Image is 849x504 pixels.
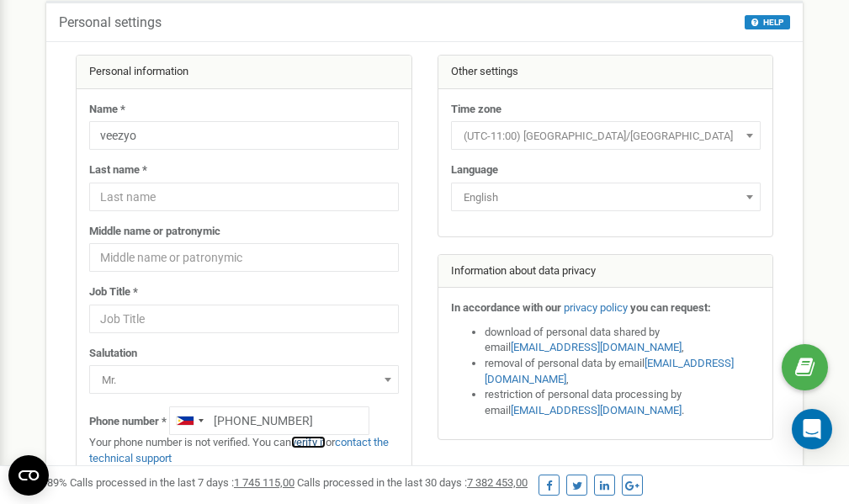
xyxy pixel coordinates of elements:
[792,409,832,449] div: Open Intercom Messenger
[451,102,501,118] label: Time zone
[89,243,399,272] input: Middle name or patronymic
[89,435,399,466] p: Your phone number is not verified. You can or
[59,15,162,30] h5: Personal settings
[89,284,138,300] label: Job Title *
[89,414,167,430] label: Phone number *
[485,387,761,418] li: restriction of personal data processing by email .
[457,186,755,210] span: English
[297,476,528,489] span: Calls processed in the last 30 days :
[89,121,399,150] input: Name
[89,365,399,394] span: Mr.
[457,125,755,148] span: (UTC-11:00) Pacific/Midway
[511,341,682,353] a: [EMAIL_ADDRESS][DOMAIN_NAME]
[438,56,773,89] div: Other settings
[467,476,528,489] u: 7 382 453,00
[745,15,790,29] button: HELP
[630,301,711,314] strong: you can request:
[511,404,682,416] a: [EMAIL_ADDRESS][DOMAIN_NAME]
[89,436,389,464] a: contact the technical support
[89,305,399,333] input: Job Title
[451,301,561,314] strong: In accordance with our
[451,162,498,178] label: Language
[169,406,369,435] input: +1-800-555-55-55
[485,356,761,387] li: removal of personal data by email ,
[89,183,399,211] input: Last name
[8,455,49,496] button: Open CMP widget
[70,476,294,489] span: Calls processed in the last 7 days :
[485,325,761,356] li: download of personal data shared by email ,
[451,121,761,150] span: (UTC-11:00) Pacific/Midway
[438,255,773,289] div: Information about data privacy
[451,183,761,211] span: English
[564,301,628,314] a: privacy policy
[89,162,147,178] label: Last name *
[89,346,137,362] label: Salutation
[77,56,411,89] div: Personal information
[234,476,294,489] u: 1 745 115,00
[89,102,125,118] label: Name *
[89,224,220,240] label: Middle name or patronymic
[95,369,393,392] span: Mr.
[291,436,326,448] a: verify it
[170,407,209,434] div: Telephone country code
[485,357,734,385] a: [EMAIL_ADDRESS][DOMAIN_NAME]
